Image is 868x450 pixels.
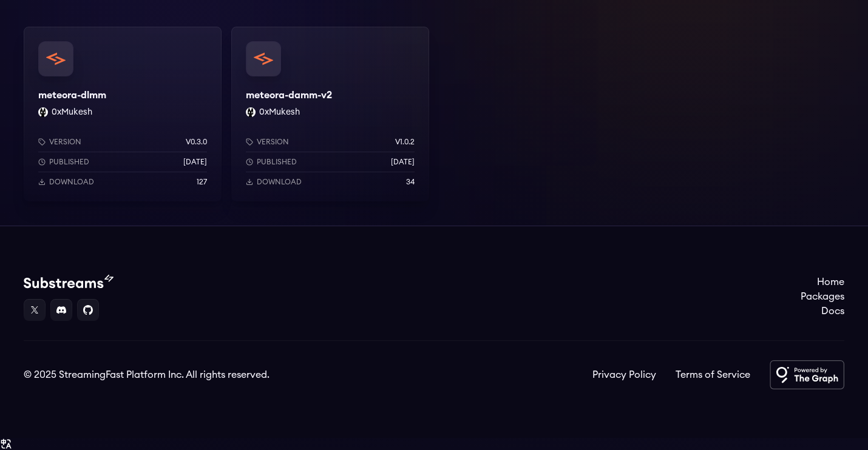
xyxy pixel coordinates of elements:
[801,275,844,289] a: Home
[52,106,92,118] button: 0xMukesh
[257,177,302,187] p: Download
[406,177,415,187] p: 34
[231,27,429,201] a: meteora-damm-v2meteora-damm-v20xMukesh 0xMukeshVersionv1.0.2Published[DATE]Download34
[592,368,656,382] a: Privacy Policy
[49,177,94,187] p: Download
[395,137,415,147] p: v1.0.2
[49,157,89,167] p: Published
[24,275,114,289] img: Substream's logo
[24,368,270,382] div: © 2025 StreamingFast Platform Inc. All rights reserved.
[186,137,207,147] p: v0.3.0
[257,137,289,147] p: Version
[49,137,81,147] p: Version
[801,289,844,304] a: Packages
[183,157,207,167] p: [DATE]
[676,368,750,382] a: Terms of Service
[770,360,844,389] img: Powered by The Graph
[391,157,415,167] p: [DATE]
[24,27,222,201] a: meteora-dlmmmeteora-dlmm0xMukesh 0xMukeshVersionv0.3.0Published[DATE]Download127
[257,157,297,167] p: Published
[197,177,207,187] p: 127
[801,304,844,318] a: Docs
[259,106,300,118] button: 0xMukesh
